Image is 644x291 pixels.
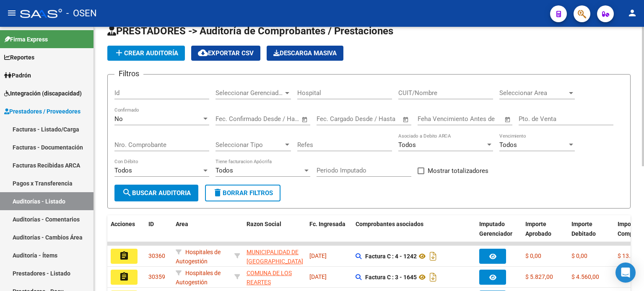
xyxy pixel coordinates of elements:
[306,215,352,252] datatable-header-cell: Fc. Ingresada
[4,107,80,116] span: Prestadores / Proveedores
[114,48,124,58] mat-icon: add
[401,115,411,124] button: Open calendar
[114,185,198,201] button: Buscar Auditoria
[216,115,243,123] input: Start date
[145,215,172,252] datatable-header-cell: ID
[571,252,587,259] span: $ 0,00
[300,115,310,124] button: Open calendar
[365,253,417,260] strong: Factura C : 4 - 1242
[499,141,517,149] span: Todos
[216,89,283,97] span: Seleccionar Gerenciador
[107,25,393,37] span: PRESTADORES -> Auditoría de Comprobantes / Prestaciones
[114,49,178,57] span: Crear Auditoría
[247,247,303,265] div: - 30668656346
[198,48,208,58] mat-icon: cloud_download
[247,249,303,265] span: MUNICIPALIDAD DE [GEOGRAPHIC_DATA]
[571,221,596,237] span: Importe Debitado
[627,8,637,18] mat-icon: person
[479,221,512,237] span: Imputado Gerenciador
[66,4,97,23] span: - OSEN
[476,215,522,252] datatable-header-cell: Imputado Gerenciador
[176,221,188,227] span: Area
[107,215,145,252] datatable-header-cell: Acciones
[114,68,143,80] h3: Filtros
[7,8,17,18] mat-icon: menu
[615,263,636,283] div: Open Intercom Messenger
[198,49,254,57] span: Exportar CSV
[267,46,343,61] button: Descarga Masiva
[176,249,221,265] span: Hospitales de Autogestión
[568,215,614,252] datatable-header-cell: Importe Debitado
[172,215,231,252] datatable-header-cell: Area
[191,46,260,61] button: Exportar CSV
[4,53,34,62] span: Reportes
[250,115,291,123] input: End date
[114,115,123,123] span: No
[119,272,129,282] mat-icon: assignment
[205,185,280,201] button: Borrar Filtros
[356,221,423,227] span: Comprobantes asociados
[365,274,417,281] strong: Factura C : 3 - 1645
[4,71,31,80] span: Padrón
[122,188,132,198] mat-icon: search
[111,221,135,227] span: Acciones
[398,141,416,149] span: Todos
[499,89,567,97] span: Seleccionar Area
[525,221,551,237] span: Importe Aprobado
[4,89,82,98] span: Integración (discapacidad)
[247,221,281,227] span: Razon Social
[571,273,599,280] span: $ 4.560,00
[503,115,513,124] button: Open calendar
[107,46,185,61] button: Crear Auditoría
[243,215,306,252] datatable-header-cell: Razon Social
[522,215,568,252] datatable-header-cell: Importe Aprobado
[247,270,292,286] span: COMUNA DE LOS REARTES
[428,166,488,176] span: Mostrar totalizadores
[352,215,476,252] datatable-header-cell: Comprobantes asociados
[148,252,165,259] span: 30360
[309,252,327,259] span: [DATE]
[4,35,48,44] span: Firma Express
[114,167,132,174] span: Todos
[309,273,327,280] span: [DATE]
[176,270,221,286] span: Hospitales de Autogestión
[216,167,233,174] span: Todos
[213,188,223,198] mat-icon: delete
[148,221,154,227] span: ID
[122,189,191,197] span: Buscar Auditoria
[267,46,343,61] app-download-masive: Descarga masiva de comprobantes (adjuntos)
[119,251,129,261] mat-icon: assignment
[213,189,273,197] span: Borrar Filtros
[273,49,337,57] span: Descarga Masiva
[428,270,439,284] i: Descargar documento
[148,273,165,280] span: 30359
[351,115,392,123] input: End date
[317,115,344,123] input: Start date
[525,252,541,259] span: $ 0,00
[216,141,283,149] span: Seleccionar Tipo
[525,273,553,280] span: $ 5.827,00
[428,250,439,263] i: Descargar documento
[247,268,303,286] div: - 30668746701
[309,221,345,227] span: Fc. Ingresada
